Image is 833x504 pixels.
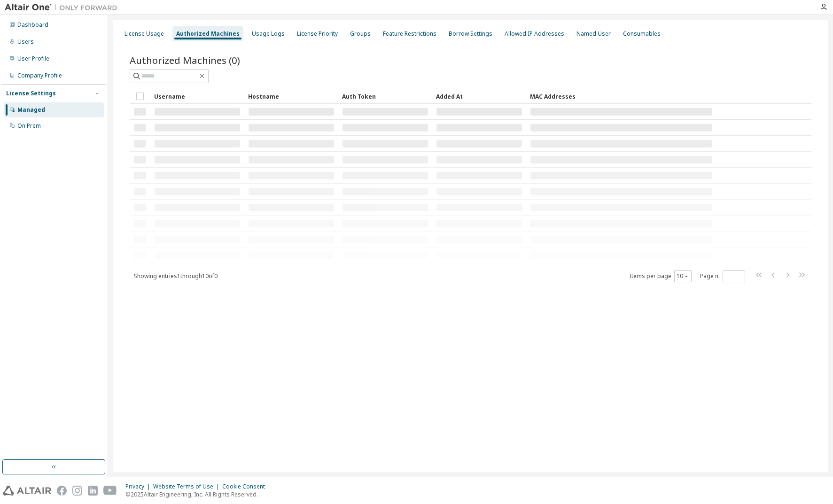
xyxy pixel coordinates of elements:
[103,486,117,496] img: youtube.svg
[17,55,49,62] div: User Profile
[130,54,240,67] span: Authorized Machines (0)
[222,483,271,490] div: Cookie Consent
[700,270,745,282] span: Page n.
[297,30,338,38] div: License Priority
[176,30,240,38] div: Authorized Machines
[677,272,689,280] button: 10
[17,72,62,79] div: Company Profile
[436,89,522,104] div: Added At
[350,30,371,38] div: Groups
[3,486,51,496] img: altair_logo.svg
[623,30,661,38] div: Consumables
[125,490,271,498] p: © 2025 Altair Engineering, Inc. All Rights Reserved.
[5,3,122,12] img: Altair One
[530,89,713,104] div: MAC Addresses
[17,122,41,130] div: On Prem
[342,89,428,104] div: Auth Token
[57,486,67,496] img: facebook.svg
[252,30,285,38] div: Usage Logs
[248,89,335,104] div: Hostname
[125,30,164,38] div: License Usage
[134,272,218,280] span: Showing entries 1 through 10 of 0
[449,30,492,38] div: Borrow Settings
[17,21,48,29] div: Dashboard
[153,483,222,490] div: Website Terms of Use
[576,30,611,38] div: Named User
[6,90,56,97] div: License Settings
[630,270,692,282] span: Items per page
[72,486,82,496] img: instagram.svg
[88,486,98,496] img: linkedin.svg
[154,89,241,104] div: Username
[17,106,45,114] div: Managed
[505,30,564,38] div: Allowed IP Addresses
[125,483,153,490] div: Privacy
[17,38,34,46] div: Users
[383,30,436,38] div: Feature Restrictions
